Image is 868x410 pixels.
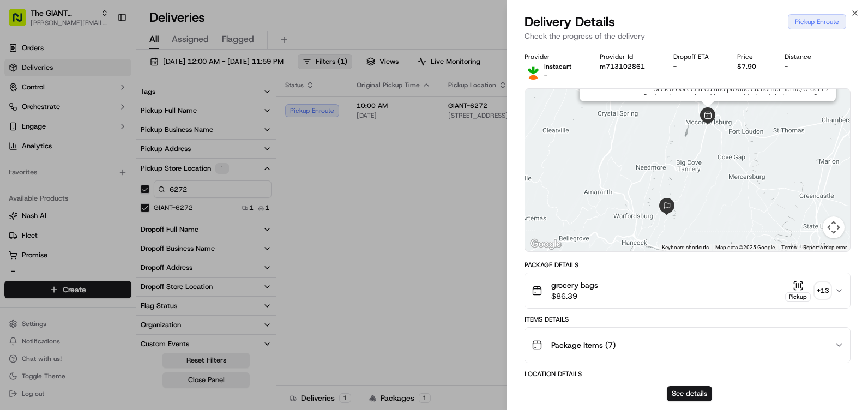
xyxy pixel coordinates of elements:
[600,52,656,61] div: Provider Id
[737,62,767,71] div: $7.90
[77,184,132,193] a: Powered byPylon
[785,280,830,302] button: Pickup+13
[673,52,720,61] div: Dropoff ETA
[551,280,598,291] span: grocery bags
[715,244,775,250] span: Map data ©2025 Google
[667,386,712,401] button: See details
[586,76,626,109] span: Instructions :
[803,244,847,250] a: Report a map error
[528,237,564,251] a: Open this area in Google Maps (opens a new window)
[11,44,198,61] p: Welcome 👋
[525,261,851,269] div: Package Details
[662,244,709,251] button: Keyboard shortcuts
[22,158,83,169] span: Knowledge Base
[103,158,175,169] span: API Documentation
[737,52,767,61] div: Price
[785,62,822,71] div: -
[92,159,101,168] div: 💻
[544,71,547,80] span: -
[673,62,720,71] div: -
[525,13,615,31] span: Delivery Details
[525,62,542,80] img: profile_instacart_ahold_partner.png
[630,76,829,109] span: Park in a regular parking spot and enter the store. Proceed to Click & Collect area and provide c...
[7,154,88,173] a: 📗Knowledge Base
[528,237,564,251] img: Google
[785,52,822,61] div: Distance
[37,104,179,115] div: Start new chat
[525,52,582,61] div: Provider
[28,70,196,82] input: Got a question? Start typing here...
[544,62,571,71] p: Instacart
[525,328,850,363] button: Package Items (7)
[185,107,198,120] button: Start new chat
[815,283,830,298] div: + 13
[785,292,811,302] div: Pickup
[11,159,20,168] div: 📗
[88,154,179,173] a: 💻API Documentation
[11,104,31,124] img: 1736555255976-a54dd68f-1ca7-489b-9aae-adbdc363a1c4
[551,340,616,351] span: Package Items ( 7 )
[11,11,33,33] img: Nash
[600,62,645,71] button: m713102861
[525,273,850,308] button: grocery bags$86.39Pickup+13
[108,185,132,193] span: Pylon
[785,280,811,302] button: Pickup
[37,115,138,124] div: We're available if you need us!
[823,216,845,238] button: Map camera controls
[525,31,851,41] p: Check the progress of the delivery
[525,370,851,378] div: Location Details
[525,315,851,324] div: Items Details
[551,291,598,302] span: $86.39
[781,244,797,250] a: Terms (opens in new tab)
